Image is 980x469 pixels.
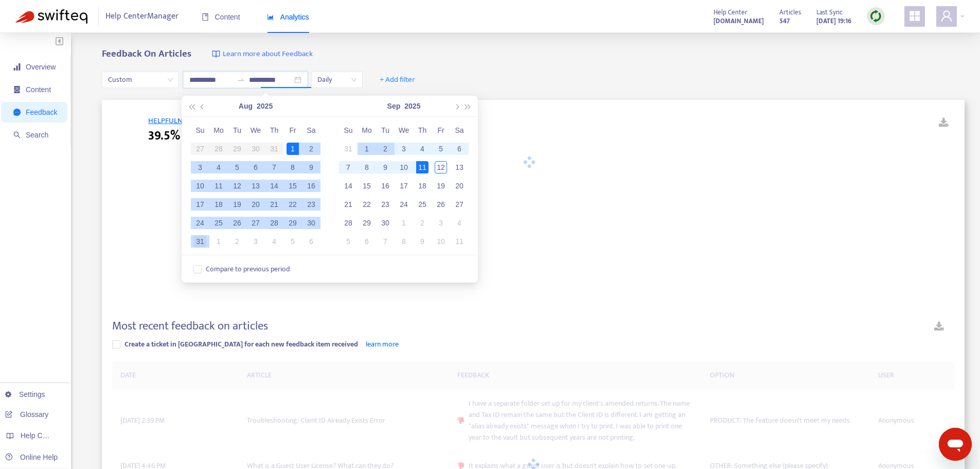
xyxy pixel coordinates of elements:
[265,195,283,214] td: 2025-08-21
[194,180,206,192] div: 10
[191,214,209,232] td: 2025-08-24
[209,195,228,214] td: 2025-08-18
[287,143,299,155] div: 1
[816,7,843,18] span: Last Sync
[194,217,206,229] div: 24
[908,10,921,22] span: appstore
[342,235,354,248] div: 5
[435,198,447,211] div: 26
[413,140,432,158] td: 2025-09-04
[361,143,373,155] div: 1
[265,177,283,195] td: 2025-08-14
[940,10,953,22] span: user
[231,235,243,248] div: 2
[416,235,429,248] div: 9
[816,15,851,27] strong: [DATE] 19:16
[398,180,410,192] div: 17
[376,195,395,214] td: 2025-09-23
[450,121,469,140] th: Sa
[432,121,450,140] th: Fr
[416,161,429,173] div: 11
[432,140,450,158] td: 2025-09-05
[287,180,299,192] div: 15
[239,96,253,116] button: Aug
[379,161,391,173] div: 9
[432,214,450,232] td: 2025-10-03
[435,180,447,192] div: 19
[376,140,395,158] td: 2025-09-02
[209,214,228,232] td: 2025-08-25
[231,180,243,192] div: 12
[416,217,429,229] div: 2
[287,217,299,229] div: 29
[209,121,228,140] th: Mo
[453,235,466,248] div: 11
[194,161,206,173] div: 3
[246,177,265,195] td: 2025-08-13
[212,217,225,229] div: 25
[250,161,262,173] div: 6
[191,177,209,195] td: 2025-08-10
[379,143,391,155] div: 2
[779,15,790,27] strong: 547
[250,217,262,229] div: 27
[376,177,395,195] td: 2025-09-16
[209,232,228,251] td: 2025-09-01
[339,214,358,232] td: 2025-09-28
[228,195,246,214] td: 2025-08-19
[302,177,320,195] td: 2025-08-16
[387,96,401,116] button: Sep
[228,158,246,177] td: 2025-08-05
[246,195,265,214] td: 2025-08-20
[453,198,466,211] div: 27
[450,232,469,251] td: 2025-10-11
[413,158,432,177] td: 2025-09-11
[435,217,447,229] div: 3
[398,235,410,248] div: 8
[358,158,376,177] td: 2025-09-08
[202,13,209,21] span: book
[268,217,280,229] div: 28
[339,177,358,195] td: 2025-09-14
[376,121,395,140] th: Tu
[398,143,410,155] div: 3
[209,158,228,177] td: 2025-08-04
[432,195,450,214] td: 2025-09-26
[453,143,466,155] div: 6
[209,177,228,195] td: 2025-08-11
[268,180,280,192] div: 14
[361,180,373,192] div: 15
[246,121,265,140] th: We
[450,158,469,177] td: 2025-09-13
[287,161,299,173] div: 8
[361,161,373,173] div: 8
[714,15,764,27] strong: [DOMAIN_NAME]
[361,198,373,211] div: 22
[194,235,206,248] div: 31
[302,195,320,214] td: 2025-08-23
[358,232,376,251] td: 2025-10-06
[305,217,317,229] div: 30
[267,13,309,21] span: Analytics
[302,158,320,177] td: 2025-08-09
[376,158,395,177] td: 2025-09-09
[231,217,243,229] div: 26
[250,198,262,211] div: 20
[265,121,283,140] th: Th
[416,180,429,192] div: 18
[228,177,246,195] td: 2025-08-12
[432,232,450,251] td: 2025-10-10
[231,161,243,173] div: 5
[246,214,265,232] td: 2025-08-27
[342,217,354,229] div: 28
[358,140,376,158] td: 2025-09-01
[398,198,410,211] div: 24
[432,177,450,195] td: 2025-09-19
[453,217,466,229] div: 4
[450,195,469,214] td: 2025-09-27
[191,121,209,140] th: Su
[283,214,302,232] td: 2025-08-29
[450,214,469,232] td: 2025-10-04
[358,214,376,232] td: 2025-09-29
[339,158,358,177] td: 2025-09-07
